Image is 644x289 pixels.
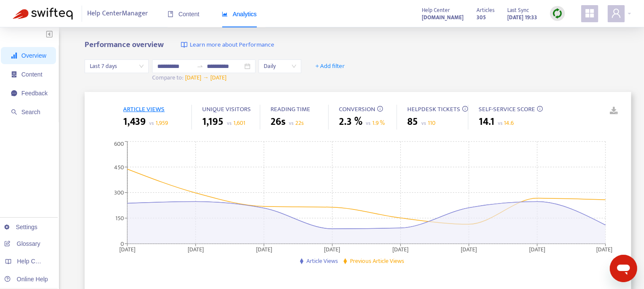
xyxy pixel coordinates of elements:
span: [DATE] [210,73,226,83]
span: 1,601 [233,118,245,128]
span: user [611,8,621,18]
span: swap-right [197,63,203,70]
span: Help Centers [17,258,52,265]
strong: [DATE] 19:33 [507,13,537,22]
iframe: Button to launch messaging window [610,255,637,282]
span: [DATE] [185,73,201,83]
a: Learn more about Performance [181,40,274,50]
span: Article Views [306,256,338,266]
span: message [11,90,17,96]
span: READING TIME [271,104,310,115]
a: Glossary [4,240,40,247]
span: + Add filter [315,61,345,71]
span: vs [149,119,154,127]
a: Online Help [4,276,48,283]
span: UNIQUE VISITORS [202,104,251,115]
span: Previous Article Views [350,256,404,266]
span: Overview [21,52,46,59]
img: sync.dc5367851b00ba804db3.png [552,8,563,19]
span: vs [366,119,371,127]
span: 1,959 [156,118,168,128]
tspan: 0 [121,239,124,248]
span: Content [21,71,42,78]
a: Settings [4,224,38,230]
span: area-chart [222,11,228,17]
span: Help Center Manager [88,6,148,22]
span: 14.1 [479,114,494,130]
span: container [11,71,17,77]
tspan: [DATE] [324,244,341,254]
strong: 305 [476,13,486,22]
span: 2.3 % [339,114,362,130]
span: vs [289,119,294,127]
span: Last 7 days [90,60,144,73]
span: Compare to: [152,73,183,83]
span: Last Sync [507,6,529,15]
span: 1,439 [123,114,146,130]
img: image-link [181,41,188,48]
span: SELF-SERVICE SCORE [479,104,535,115]
span: 85 [407,114,418,130]
tspan: [DATE] [119,244,135,254]
tspan: 150 [115,213,124,223]
span: 110 [428,118,435,128]
span: 1.9 % [372,118,385,128]
tspan: 600 [114,139,124,149]
span: 26s [271,114,285,130]
span: → [203,73,209,83]
span: CONVERSION [339,104,375,115]
span: Feedback [21,90,47,97]
span: Articles [476,6,494,15]
span: search [11,109,17,115]
span: Search [21,109,40,115]
a: [DOMAIN_NAME] [422,12,464,22]
span: 1,195 [202,114,223,130]
button: + Add filter [309,59,351,73]
span: 14.6 [504,118,514,128]
span: ARTICLE VIEWS [123,104,165,115]
span: Help Center [422,6,450,15]
tspan: [DATE] [461,244,477,254]
tspan: [DATE] [529,244,546,254]
span: to [197,63,203,70]
span: Daily [264,60,296,73]
span: vs [227,119,232,127]
span: signal [11,53,17,59]
span: book [168,11,173,17]
span: HELPDESK TICKETS [407,104,460,115]
span: Content [168,11,200,18]
span: Learn more about Performance [190,40,274,50]
span: vs [421,119,426,127]
tspan: [DATE] [188,244,204,254]
img: Swifteq [13,8,73,20]
span: 22s [295,118,304,128]
span: appstore [585,8,595,18]
span: Analytics [222,11,257,18]
tspan: 300 [114,188,124,198]
tspan: [DATE] [256,244,272,254]
span: vs [498,119,503,127]
b: Performance overview [85,38,164,51]
tspan: [DATE] [393,244,409,254]
tspan: [DATE] [597,244,613,254]
tspan: 450 [114,162,124,172]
